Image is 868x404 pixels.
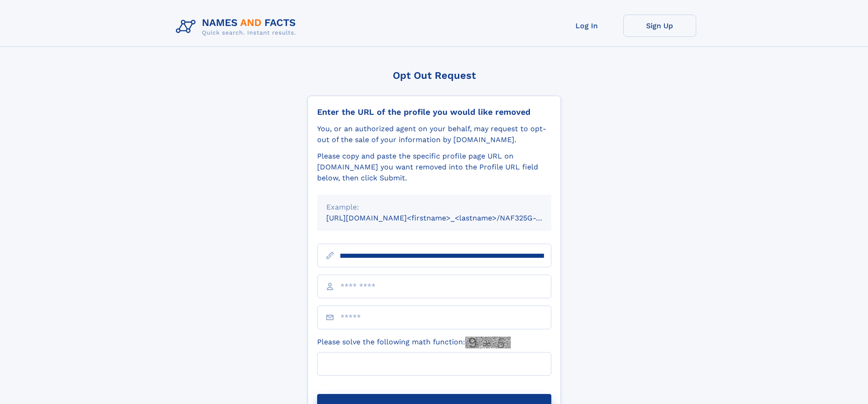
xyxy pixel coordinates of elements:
[317,151,551,184] div: Please copy and paste the specific profile page URL on [DOMAIN_NAME] you want removed into the Pr...
[317,107,551,117] div: Enter the URL of the profile you would like removed
[317,123,551,145] div: You, or an authorized agent on your behalf, may request to opt-out of the sale of your informatio...
[172,15,303,39] img: Logo Names and Facts
[308,70,561,81] div: Opt Out Request
[326,202,542,213] div: Example:
[326,214,569,222] small: [URL][DOMAIN_NAME]<firstname>_<lastname>/NAF325G-xxxxxxxx
[550,15,623,37] a: Log In
[623,15,696,37] a: Sign Up
[317,337,511,348] label: Please solve the following math function:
